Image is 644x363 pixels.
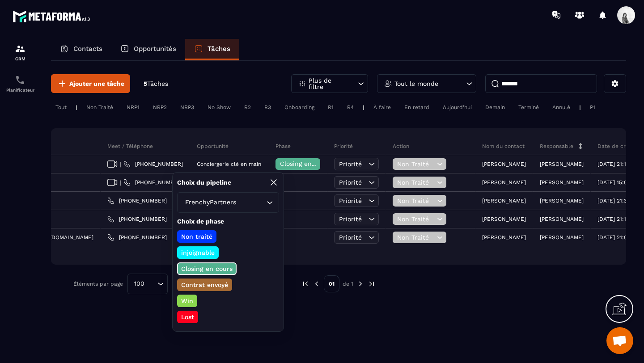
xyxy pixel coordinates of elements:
[82,102,118,113] div: Non Traité
[597,198,630,204] p: [DATE] 21:32
[183,198,238,207] span: FrenchyPartners
[597,179,630,186] p: [DATE] 15:03
[482,234,526,241] p: [PERSON_NAME]
[51,74,130,93] button: Ajouter une tâche
[123,160,183,168] a: [PHONE_NUMBER]
[127,274,168,294] div: Search for option
[197,161,261,167] p: Conciergerie clé en main
[107,197,167,204] a: [PHONE_NUMBER]
[369,102,395,113] div: À faire
[368,280,376,288] img: next
[275,143,291,150] p: Phase
[111,39,185,60] a: Opportunités
[482,198,526,204] p: [PERSON_NAME]
[122,102,144,113] div: NRP1
[177,192,279,213] div: Search for option
[208,45,230,53] p: Tâches
[597,234,630,241] p: [DATE] 21:09
[540,234,584,241] p: [PERSON_NAME]
[585,102,600,113] div: P1
[180,296,195,305] p: Win
[339,179,362,186] span: Priorité
[73,45,102,53] p: Contacts
[514,102,543,113] div: Terminé
[2,56,38,61] p: CRM
[120,161,121,168] span: |
[397,234,435,241] span: Non Traité
[240,102,255,113] div: R2
[606,327,633,354] div: Ouvrir le chat
[481,102,509,113] div: Demain
[180,248,216,257] p: injoignable
[323,102,338,113] div: R1
[2,37,38,68] a: formationformationCRM
[324,275,339,292] p: 01
[260,102,275,113] div: R3
[280,102,319,113] div: Onboarding
[185,39,239,60] a: Tâches
[69,79,124,88] span: Ajouter une tâche
[148,102,171,113] div: NRP2
[15,43,25,54] img: formation
[540,216,584,222] p: [PERSON_NAME]
[334,143,353,150] p: Priorité
[356,280,364,288] img: next
[301,280,309,288] img: prev
[438,102,476,113] div: Aujourd'hui
[120,179,121,186] span: |
[76,104,77,110] p: |
[339,215,362,223] span: Priorité
[397,197,435,204] span: Non Traité
[482,143,525,150] p: Nom du contact
[597,161,629,167] p: [DATE] 21:15
[343,280,353,287] p: de 1
[180,232,214,241] p: Non traité
[180,312,195,321] p: Lost
[238,198,264,207] input: Search for option
[180,280,229,289] p: Contrat envoyé
[339,160,362,168] span: Priorité
[540,161,584,167] p: [PERSON_NAME]
[397,160,435,168] span: Non Traité
[482,216,526,222] p: [PERSON_NAME]
[339,234,362,241] span: Priorité
[579,104,581,110] p: |
[180,264,234,273] p: Closing en cours
[397,215,435,223] span: Non Traité
[51,102,71,113] div: Tout
[177,217,279,226] p: Choix de phase
[107,215,167,223] a: [PHONE_NUMBER]
[147,80,168,87] span: Tâches
[203,102,235,113] div: No Show
[144,80,168,88] p: 5
[597,143,642,150] p: Date de création
[134,45,176,53] p: Opportunités
[363,104,364,110] p: |
[2,88,38,93] p: Planificateur
[177,178,231,187] p: Choix du pipeline
[540,143,573,150] p: Responsable
[343,102,358,113] div: R4
[313,280,321,288] img: prev
[339,197,362,204] span: Priorité
[107,234,167,241] a: [PHONE_NUMBER]
[131,279,148,289] span: 100
[394,80,438,87] p: Tout le monde
[280,160,331,167] span: Closing en cours
[397,179,435,186] span: Non Traité
[597,216,628,222] p: [DATE] 21:11
[548,102,575,113] div: Annulé
[107,143,153,150] p: Meet / Téléphone
[197,143,229,150] p: Opportunité
[73,281,123,287] p: Éléments par page
[13,8,93,25] img: logo
[2,68,38,99] a: schedulerschedulerPlanificateur
[400,102,434,113] div: En retard
[15,75,25,85] img: scheduler
[51,39,111,60] a: Contacts
[482,161,526,167] p: [PERSON_NAME]
[309,77,348,90] p: Plus de filtre
[393,143,409,150] p: Action
[123,179,183,186] a: [PHONE_NUMBER]
[540,198,584,204] p: [PERSON_NAME]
